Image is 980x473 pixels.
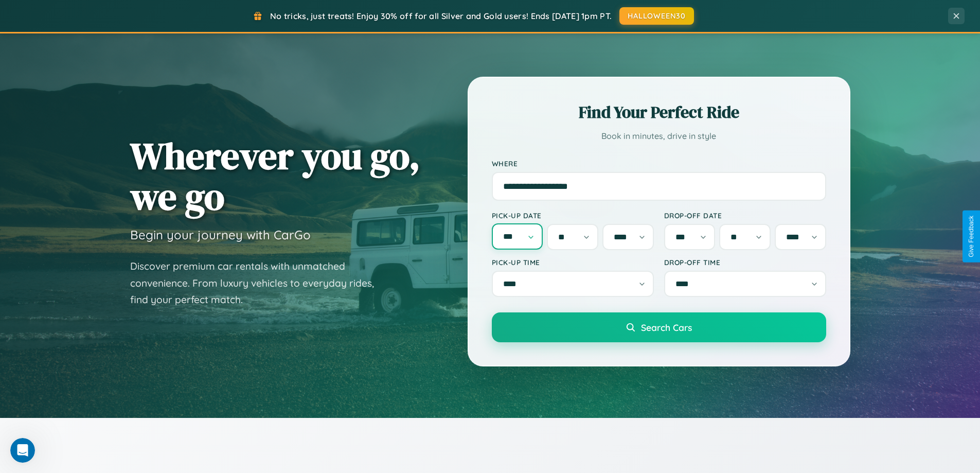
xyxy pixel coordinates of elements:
h3: Begin your journey with CarGo [130,227,311,242]
p: Book in minutes, drive in style [492,129,826,144]
label: Drop-off Date [664,211,826,220]
label: Pick-up Time [492,258,654,267]
label: Pick-up Date [492,211,654,220]
h1: Wherever you go, we go [130,135,420,217]
span: Search Cars [641,322,692,333]
div: Give Feedback [968,216,975,257]
label: Drop-off Time [664,258,826,267]
button: HALLOWEEN30 [619,7,694,25]
iframe: Intercom live chat [10,438,35,463]
span: No tricks, just treats! Enjoy 30% off for all Silver and Gold users! Ends [DATE] 1pm PT. [270,11,612,21]
label: Where [492,159,826,168]
h2: Find Your Perfect Ride [492,101,826,124]
p: Discover premium car rentals with unmatched convenience. From luxury vehicles to everyday rides, ... [130,258,387,308]
button: Search Cars [492,312,826,342]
